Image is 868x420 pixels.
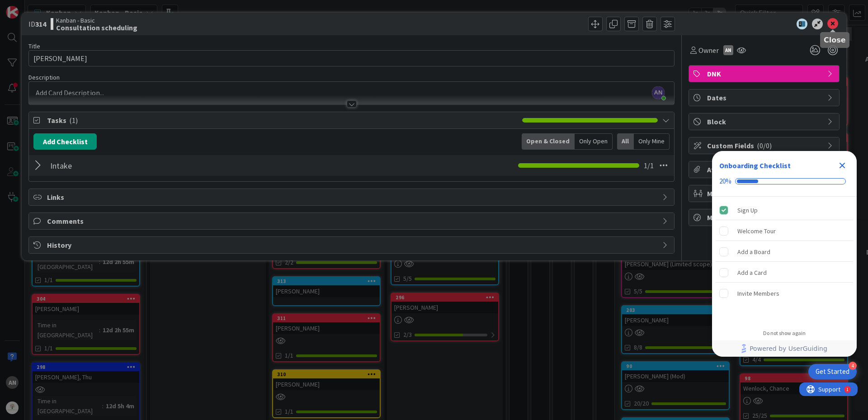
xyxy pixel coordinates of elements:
span: Powered by UserGuiding [750,343,827,354]
div: Do not show again [763,330,806,337]
b: 314 [35,19,46,28]
div: Add a Board [737,246,770,257]
button: Add Checklist [33,133,97,150]
span: Dates [707,92,823,103]
span: Block [707,116,823,127]
span: Custom Fields [707,140,823,151]
div: All [617,133,634,150]
div: Onboarding Checklist [719,160,791,171]
div: Only Mine [634,133,670,150]
span: 1 / 1 [644,160,654,171]
div: Welcome Tour is incomplete. [716,221,853,241]
span: Comments [47,216,658,227]
span: Metrics [707,212,823,223]
div: Checklist progress: 20% [719,177,849,185]
span: History [47,240,658,250]
div: Add a Board is incomplete. [716,242,853,262]
div: Get Started [816,367,849,376]
div: Sign Up is complete. [716,200,853,220]
label: Title [28,42,40,50]
span: Owner [698,45,719,56]
div: Checklist items [712,197,857,324]
span: AN [652,86,665,99]
div: Invite Members is incomplete. [716,283,853,303]
a: Powered by UserGuiding [717,340,852,357]
span: ( 0/0 ) [757,141,772,150]
div: 20% [719,177,731,185]
div: Add a Card is incomplete. [716,263,853,283]
span: DNK [707,68,823,79]
span: Attachments [707,164,823,175]
div: 4 [849,362,857,370]
span: Support [19,1,41,12]
span: Kanban - Basic [56,17,137,24]
div: Open Get Started checklist, remaining modules: 4 [808,364,857,379]
h5: Close [824,36,846,44]
div: 1 [47,4,49,11]
span: ( 1 ) [69,116,78,125]
span: ID [28,19,46,29]
span: Mirrors [707,188,823,199]
span: Tasks [47,115,518,126]
div: Only Open [575,133,613,150]
span: Links [47,192,658,203]
div: Invite Members [737,288,779,299]
div: Welcome Tour [737,226,776,236]
div: Open & Closed [522,133,575,150]
span: Description [28,73,60,81]
div: Close Checklist [835,158,849,173]
div: Add a Card [737,267,767,278]
input: type card name here... [28,50,675,66]
div: Sign Up [737,205,758,216]
div: Footer [712,340,857,357]
b: Consultation scheduling [56,24,137,31]
input: Add Checklist... [47,157,250,174]
div: AN [723,45,733,55]
div: Checklist Container [712,151,857,357]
